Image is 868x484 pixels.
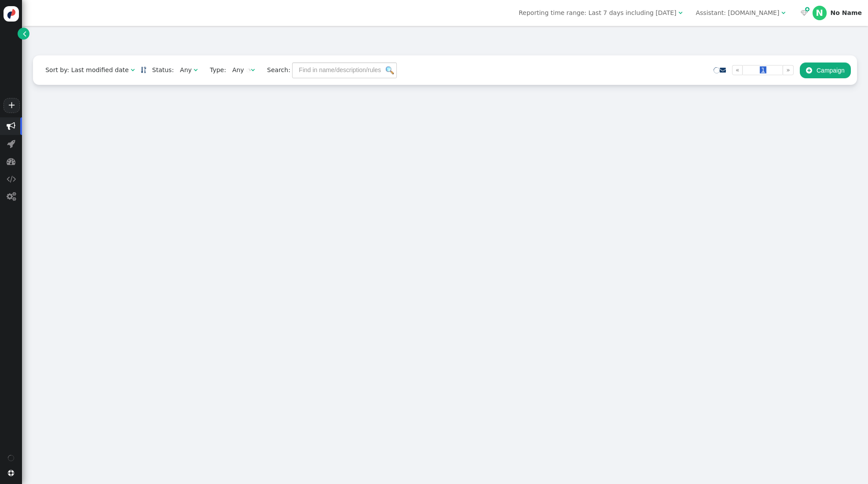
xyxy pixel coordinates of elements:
[783,65,794,75] a: »
[800,62,851,78] button: Campaign
[798,8,809,18] a:  
[232,66,244,75] div: Any
[45,66,128,75] div: Sort by: Last modified date
[519,9,676,16] span: Reporting time range: Last 7 days including [DATE]
[813,6,827,20] div: N
[696,8,779,18] div: Assistant: [DOMAIN_NAME]
[801,10,808,16] span: 
[141,66,146,73] a: 
[4,6,19,22] img: logo-icon.svg
[7,175,16,183] span: 
[18,28,29,40] a: 
[8,470,14,476] span: 
[732,65,743,75] a: «
[678,10,682,16] span: 
[806,67,812,74] span: 
[7,157,15,166] span: 
[7,122,15,131] span: 
[141,67,146,73] span: Sorted in descending order
[781,10,785,16] span: 
[7,192,16,201] span: 
[23,29,26,38] span: 
[7,139,15,148] span: 
[146,66,174,75] span: Status:
[180,66,192,75] div: Any
[292,62,397,78] input: Find in name/description/rules
[760,66,766,73] span: 1
[805,6,809,13] span: 
[831,9,862,17] div: No Name
[246,68,251,73] img: loading.gif
[251,67,255,73] span: 
[386,66,394,74] img: icon_search.png
[261,66,290,73] span: Search:
[131,67,135,73] span: 
[204,66,226,75] span: Type:
[194,67,198,73] span: 
[4,98,19,113] a: +
[720,66,726,73] a: 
